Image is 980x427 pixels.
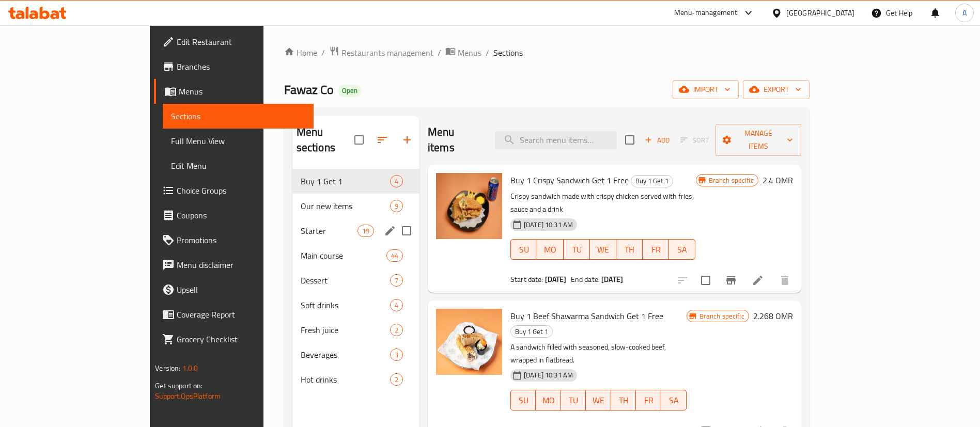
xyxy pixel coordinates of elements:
[154,54,314,79] a: Branches
[520,220,577,230] span: [DATE] 10:31 AM
[763,173,793,187] h6: 2.4 OMR
[786,7,854,19] div: [GEOGRAPHIC_DATA]
[154,252,314,277] a: Menu disclaimer
[177,184,305,197] span: Choice Groups
[616,239,643,260] button: TH
[458,46,481,59] span: Menus
[390,299,403,311] div: items
[719,268,743,293] button: Branch-specific-item
[641,132,674,148] button: Add
[438,46,441,59] li: /
[673,80,739,99] button: import
[586,390,611,410] button: WE
[292,165,419,396] nav: Menu sections
[391,201,402,211] span: 9
[631,175,673,187] span: Buy 1 Get 1
[641,132,674,148] span: Add item
[565,393,582,408] span: TU
[177,283,305,296] span: Upsell
[177,308,305,321] span: Coverage Report
[391,276,402,286] span: 7
[695,270,717,291] span: Select to update
[154,327,314,352] a: Grocery Checklist
[643,239,669,260] button: FR
[436,309,502,375] img: Buy 1 Beef Shawarma Sandwich Get 1 Free
[661,390,687,410] button: SA
[752,274,764,287] a: Edit menu item
[301,373,390,386] div: Hot drinks
[301,249,386,262] span: Main course
[301,175,390,187] div: Buy 1 Get 1
[724,127,793,153] span: Manage items
[301,349,390,361] div: Beverages
[681,83,730,96] span: import
[962,7,967,19] span: A
[561,390,586,410] button: TU
[391,301,402,310] span: 4
[665,393,682,408] span: SA
[182,361,198,375] span: 1.0.0
[301,274,390,287] span: Dessert
[163,153,314,178] a: Edit Menu
[674,7,738,19] div: Menu-management
[620,242,639,257] span: TH
[611,390,636,410] button: TH
[510,190,696,216] p: Crispy sandwich made with crispy chicken served with fries, sauce and a drink
[382,223,398,239] button: edit
[674,132,715,148] span: Select section first
[163,104,314,129] a: Sections
[390,324,403,336] div: items
[390,274,403,287] div: items
[510,325,553,338] div: Buy 1 Get 1
[390,175,403,187] div: items
[669,239,695,260] button: SA
[590,239,616,260] button: WE
[284,46,810,59] nav: breadcrumb
[154,203,314,228] a: Coupons
[292,318,419,342] div: Fresh juice2
[155,361,180,375] span: Version:
[357,225,374,237] div: items
[390,373,403,386] div: items
[631,175,673,187] div: Buy 1 Get 1
[568,242,586,257] span: TU
[292,367,419,392] div: Hot drinks2
[673,242,691,257] span: SA
[493,46,523,59] span: Sections
[772,268,797,293] button: delete
[615,393,632,408] span: TH
[329,46,433,59] a: Restaurants management
[386,249,403,262] div: items
[436,173,502,239] img: Buy 1 Crispy Sandwich Get 1 Free
[743,80,810,99] button: export
[297,124,354,155] h2: Menu sections
[391,325,402,335] span: 2
[445,46,481,59] a: Menus
[177,234,305,246] span: Promotions
[154,302,314,327] a: Coverage Report
[171,160,305,172] span: Edit Menu
[301,299,390,311] span: Soft drinks
[571,273,600,286] span: End date:
[695,311,749,321] span: Branch specific
[705,176,758,185] span: Branch specific
[594,242,612,257] span: WE
[177,36,305,48] span: Edit Restaurant
[510,308,663,324] span: Buy 1 Beef Shawarma Sandwich Get 1 Free
[348,129,370,151] span: Select all sections
[154,79,314,104] a: Menus
[301,200,390,212] span: Our new items
[564,239,590,260] button: TU
[358,226,374,236] span: 19
[301,324,390,336] span: Fresh juice
[647,242,665,257] span: FR
[510,172,629,188] span: Buy 1 Crispy Sandwich Get 1 Free
[370,128,395,152] span: Sort sections
[520,370,577,380] span: [DATE] 10:31 AM
[486,46,489,59] li: /
[292,169,419,194] div: Buy 1 Get 14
